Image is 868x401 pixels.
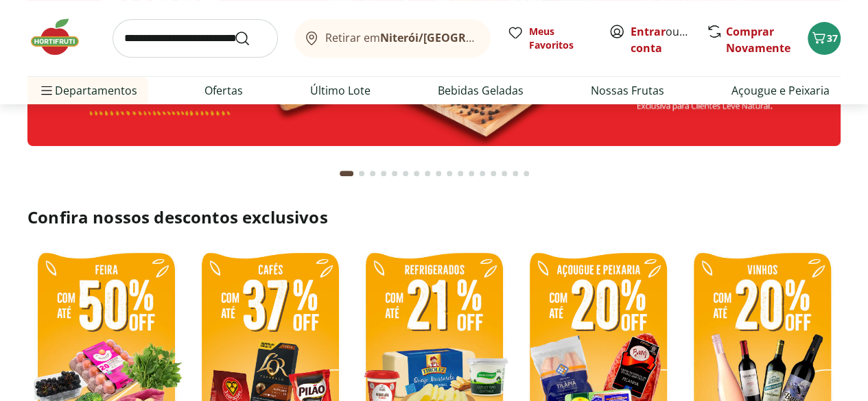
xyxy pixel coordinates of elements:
span: Departamentos [38,74,137,107]
span: Meus Favoritos [529,25,592,52]
button: Current page from fs-carousel [337,157,356,190]
button: Retirar emNiterói/[GEOGRAPHIC_DATA] [294,19,491,58]
button: Go to page 10 from fs-carousel [444,157,455,190]
button: Go to page 7 from fs-carousel [411,157,422,190]
button: Go to page 13 from fs-carousel [477,157,488,190]
button: Go to page 8 from fs-carousel [422,157,433,190]
span: ou [631,23,692,56]
a: Comprar Novamente [726,24,790,56]
button: Go to page 14 from fs-carousel [488,157,499,190]
a: Nossas Frutas [591,82,664,99]
a: Bebidas Geladas [438,82,524,99]
button: Go to page 6 from fs-carousel [400,157,411,190]
a: Açougue e Peixaria [731,82,830,99]
a: Criar conta [631,24,706,56]
span: Retirar em [325,32,477,44]
button: Go to page 5 from fs-carousel [389,157,400,190]
button: Go to page 15 from fs-carousel [499,157,510,190]
button: Go to page 3 from fs-carousel [367,157,378,190]
button: Submit Search [234,30,267,47]
span: 37 [827,32,838,45]
b: Niterói/[GEOGRAPHIC_DATA] [380,30,537,45]
img: Hortifruti [27,16,96,58]
button: Go to page 11 from fs-carousel [455,157,466,190]
button: Menu [38,74,55,107]
button: Go to page 2 from fs-carousel [356,157,367,190]
button: Go to page 16 from fs-carousel [510,157,521,190]
button: Go to page 17 from fs-carousel [521,157,532,190]
button: Go to page 12 from fs-carousel [466,157,477,190]
button: Carrinho [808,22,841,55]
a: Entrar [631,24,666,39]
input: search [113,19,278,58]
button: Go to page 9 from fs-carousel [433,157,444,190]
a: Ofertas [204,82,243,99]
a: Meus Favoritos [507,25,592,52]
button: Go to page 4 from fs-carousel [378,157,389,190]
a: Último Lote [310,82,371,99]
h2: Confira nossos descontos exclusivos [27,206,841,228]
